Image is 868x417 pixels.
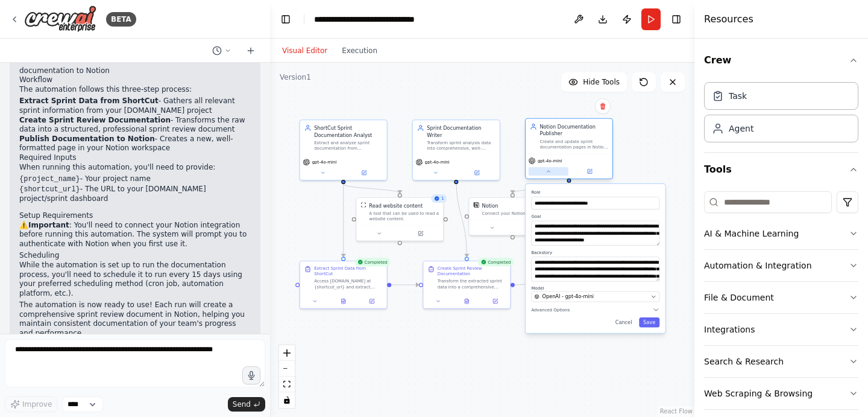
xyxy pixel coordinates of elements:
[468,197,556,236] div: NotionNotion2of9Connect your Notion workspace
[427,140,495,151] div: Transform sprint analysis data into comprehensive, well-structured documentation that highlights ...
[5,396,57,412] button: Improve
[704,77,858,152] div: Crew
[539,139,608,150] div: Create and update sprint documentation pages in Notion for {project_name}, ensuring proper format...
[19,163,251,173] p: When running this automation, you'll need to provide:
[275,43,335,58] button: Visual Editor
[19,85,251,95] p: The automation follows this three-step process:
[277,11,294,28] button: Hide left sidebar
[344,168,384,177] button: Open in side panel
[595,98,611,114] button: Delete node
[19,185,251,204] li: - The URL to your [DOMAIN_NAME] project/sprint dashboard
[514,224,553,232] button: Open in side panel
[482,211,552,216] div: Connect your Notion workspace
[611,317,637,327] button: Cancel
[531,285,659,291] label: Model
[453,177,470,256] g: Edge from fbd44793-2b59-4f06-8f67-b9c8e8d77687 to e9cd8263-7bdb-4c52-8e25-6b105c4a4ee2
[19,116,251,135] li: - Transforms the raw data into a structured, professional sprint review document
[704,12,753,27] h4: Resources
[354,258,390,266] div: Completed
[19,97,251,115] li: - Gathers all relevant sprint information from your [DOMAIN_NAME] project
[314,140,382,151] div: Extract and analyze sprint documentation from [DOMAIN_NAME] for {project_name}, focusing on compl...
[438,278,506,290] div: Transform the extracted sprint data into a comprehensive sprint review document for {project_name...
[279,345,295,361] button: zoom in
[360,202,366,208] img: ScrapeWebsiteTool
[28,221,69,229] strong: Important
[369,202,423,209] div: Read website content
[241,43,260,58] button: Start a new chat
[704,282,858,313] button: File & Document
[279,392,295,408] button: toggle interactivity
[452,297,482,305] button: View output
[473,202,479,208] img: Notion
[425,159,450,165] span: gpt-4o-mini
[340,184,347,256] g: Edge from f8c6ab18-d9d3-466d-ad0f-c04f93ed2019 to d5f94a37-7a23-4fc5-8560-31451bc74f19
[423,261,511,309] div: CompletedCreate Sprint Review DocumentationTransform the extracted sprint data into a comprehensi...
[412,119,500,180] div: Sprint Documentation WriterTransform sprint analysis data into comprehensive, well-structured doc...
[19,261,251,298] p: While the automation is set up to run the documentation process, you'll need to schedule it to ru...
[369,211,439,222] div: A tool that can be used to read a website content.
[531,291,659,302] button: OpenAI - gpt-4o-mini
[539,123,608,137] div: Notion Documentation Publisher
[106,12,136,27] div: BETA
[531,307,570,313] span: Advanced Options
[314,266,382,277] div: Extract Sprint Data from ShortCut
[704,378,858,409] button: Web Scraping & Browsing
[427,124,495,138] div: Sprint Documentation Writer
[228,397,265,412] button: Send
[335,43,385,58] button: Execution
[279,361,295,377] button: zoom out
[525,119,613,180] div: Notion Documentation PublisherCreate and update sprint documentation pages in Notion for {project...
[531,250,659,255] label: Backstory
[509,184,573,193] g: Edge from a7da5d1e-4636-43fc-a019-6620c9e60540 to a06a20fb-c928-4b59-8e92-11b0ec772daa
[704,346,858,377] button: Search & Research
[441,196,444,201] span: 1
[531,189,659,195] label: Role
[531,306,659,313] button: Advanced Options
[300,261,388,309] div: CompletedExtract Sprint Data from ShortCutAccess [DOMAIN_NAME] at {shortcut_url} and extract comp...
[639,317,659,327] button: Save
[19,174,251,185] li: - Your project name
[538,158,562,164] span: gpt-4o-mini
[729,90,747,102] div: Task
[207,43,236,58] button: Switch to previous chat
[242,366,260,384] button: Click to speak your automation idea
[19,97,159,105] strong: Extract Sprint Data from ShortCut
[704,314,858,345] button: Integrations
[570,167,609,176] button: Open in side panel
[478,258,514,266] div: Completed
[329,297,359,305] button: View output
[400,229,440,238] button: Open in side panel
[668,11,685,28] button: Hide right sidebar
[314,124,382,138] div: ShortCut Sprint Documentation Analyst
[729,123,753,135] div: Agent
[19,301,251,338] p: The automation is now ready to use! Each run will create a comprehensive sprint review document i...
[704,43,858,77] button: Crew
[356,197,444,241] div: 1ScrapeWebsiteToolRead website contentA tool that can be used to read a website content.
[391,281,419,288] g: Edge from d5f94a37-7a23-4fc5-8560-31451bc74f19 to e9cd8263-7bdb-4c52-8e25-6b105c4a4ee2
[314,278,382,290] div: Access [DOMAIN_NAME] at {shortcut_url} and extract comprehensive sprint documentation for {projec...
[19,221,251,249] p: ⚠️ : You'll need to connect your Notion integration before running this automation. The system wi...
[280,72,311,82] div: Version 1
[483,297,507,305] button: Open in side panel
[704,250,858,281] button: Automation & Integration
[233,399,251,409] span: Send
[300,119,388,180] div: ShortCut Sprint Documentation AnalystExtract and analyze sprint documentation from [DOMAIN_NAME] ...
[457,168,497,177] button: Open in side panel
[561,72,627,92] button: Hide Tools
[531,214,659,219] label: Goal
[312,159,337,165] span: gpt-4o-mini
[704,218,858,249] button: AI & Machine Learning
[19,56,251,75] li: - Publishes the final documentation to Notion
[19,153,251,163] h2: Required Inputs
[19,75,251,85] h2: Workflow
[19,211,251,221] h2: Setup Requirements
[19,135,155,143] strong: Publish Documentation to Notion
[340,184,403,193] g: Edge from f8c6ab18-d9d3-466d-ad0f-c04f93ed2019 to 993ca109-b00b-4175-af48-a87c22551001
[704,153,858,186] button: Tools
[314,13,450,25] nav: breadcrumb
[22,399,52,409] span: Improve
[19,175,80,183] code: {project_name}
[279,345,295,408] div: React Flow controls
[438,266,506,277] div: Create Sprint Review Documentation
[660,408,693,415] a: React Flow attribution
